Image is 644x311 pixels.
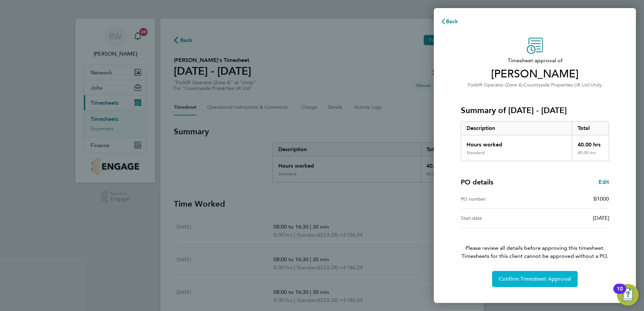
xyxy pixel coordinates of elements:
div: [DATE] [535,214,609,222]
h3: Summary of [DATE] - [DATE] [461,105,609,116]
span: Edit [599,179,609,185]
span: [PERSON_NAME] [461,67,609,81]
a: Edit [599,178,609,186]
span: Forklift Operator (Zone 4) [468,82,522,88]
div: Summary of 18 - 24 Aug 2025 [461,121,609,161]
span: Timesheets for this client cannot be approved without a PO. [453,252,617,260]
div: Description [461,122,572,135]
div: Standard [466,150,485,155]
span: Back [446,18,458,25]
div: Start date [461,214,535,222]
div: 40.00 hrs [572,135,609,150]
button: Back [434,15,465,28]
h4: PO details [461,177,493,187]
span: B1000 [593,196,609,202]
button: Open Resource Center, 10 new notifications [617,284,639,306]
div: PO number [461,195,535,203]
span: Countryside Properties UK Ltd [524,82,589,88]
div: Hours worked [461,135,572,150]
span: · [589,82,590,88]
p: Please review all details before approving this timesheet. [453,228,617,260]
div: 10 [617,289,623,298]
div: Total [572,122,609,135]
span: · [522,82,524,88]
span: Undy [590,82,602,88]
button: Confirm Timesheet Approval [492,271,578,287]
span: Timesheet approval of [461,57,609,65]
span: Confirm Timesheet Approval [499,276,571,282]
div: 40.00 hrs [572,150,609,161]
